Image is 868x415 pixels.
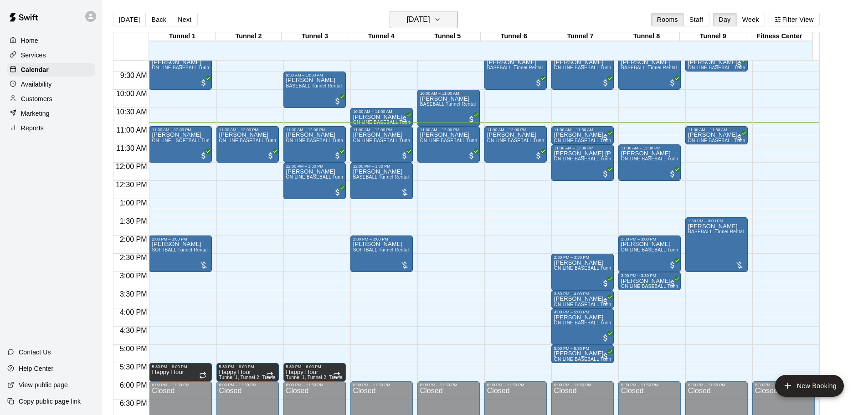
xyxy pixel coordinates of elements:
[152,247,208,252] span: SOFTBALL Tunnel Rental
[400,151,409,160] span: All customers have paid
[350,108,413,126] div: 10:30 AM – 11:00 AM: Mac Dutra
[407,13,430,26] h6: [DATE]
[7,77,95,91] div: Availability
[601,297,610,306] span: All customers have paid
[113,163,149,170] span: 12:00 PM
[118,327,149,334] span: 4:30 PM
[551,308,614,345] div: 4:00 PM – 5:00 PM: Jacoby Hogsett
[333,372,340,379] span: Recurring event
[152,383,209,387] div: 6:00 PM – 11:59 PM
[755,383,812,387] div: 6:00 PM – 11:59 PM
[283,163,346,199] div: 12:00 PM – 1:00 PM: Jose Cuevas
[390,11,458,28] button: [DATE]
[149,32,216,41] div: Tunnel 1
[417,90,480,126] div: 10:00 AM – 11:00 AM: BASEBALL Tunnel Rental
[554,138,639,143] span: ON LINE BASEBALL Tunnel 7-9 Rental
[21,94,52,103] p: Customers
[554,320,639,325] span: ON LINE BASEBALL Tunnel 7-9 Rental
[547,32,614,41] div: Tunnel 7
[487,383,544,387] div: 6:00 PM – 11:59 PM
[113,181,149,189] span: 12:30 PM
[353,174,409,179] span: BASEBALL Tunnel Rental
[685,126,748,144] div: 11:00 AM – 11:30 AM: Casey Malone
[118,217,149,225] span: 1:30 PM
[414,32,481,41] div: Tunnel 5
[618,144,681,181] div: 11:30 AM – 12:30 PM: James Leonard
[149,363,211,381] div: 5:30 PM – 6:00 PM: Happy Hour
[534,78,543,87] span: All customers have paid
[149,53,211,90] div: 9:00 AM – 10:00 AM: Benjamin Mundt
[554,156,639,161] span: ON LINE BASEBALL Tunnel 7-9 Rental
[551,53,614,90] div: 9:00 AM – 10:00 AM: Jaxon Garcia
[353,120,438,125] span: ON LINE BASEBALL Tunnel 1-6 Rental
[286,375,348,380] span: Tunnel 1, Tunnel 2, Tunnel 3
[554,146,611,150] div: 11:30 AM – 12:30 PM
[554,128,611,132] div: 11:00 AM – 11:30 AM
[7,63,95,77] a: Calendar
[746,32,813,41] div: Fitness Center
[688,219,745,223] div: 1:30 PM – 3:00 PM
[114,108,149,116] span: 10:30 AM
[551,144,614,181] div: 11:30 AM – 12:30 PM: Griffin Greifzu
[113,13,146,26] button: [DATE]
[621,146,678,150] div: 11:30 AM – 12:30 PM
[118,308,149,316] span: 4:00 PM
[114,144,149,152] span: 11:30 AM
[651,13,684,26] button: Rooms
[118,254,149,261] span: 2:30 PM
[618,272,681,290] div: 3:00 PM – 3:30 PM: Logan Peterson
[286,174,371,179] span: ON LINE BASEBALL Tunnel 1-6 Rental
[350,126,413,163] div: 11:00 AM – 12:00 PM: Brandon Penas
[487,128,544,132] div: 11:00 AM – 12:00 PM
[554,357,639,362] span: ON LINE BASEBALL Tunnel 7-9 Rental
[7,107,95,120] a: Marketing
[7,121,95,135] div: Reports
[618,236,681,272] div: 2:00 PM – 3:00 PM: Jeffrey Potts
[735,60,744,69] span: All customers have paid
[481,32,547,41] div: Tunnel 6
[420,91,477,96] div: 10:00 AM – 11:00 AM
[601,352,610,361] span: All customers have paid
[333,97,342,106] span: All customers have paid
[216,126,279,163] div: 11:00 AM – 12:00 PM: Michael Stegge
[668,169,677,179] span: All customers have paid
[353,247,409,252] span: SOFTBALL Tunnel Rental
[282,32,348,41] div: Tunnel 3
[152,65,237,70] span: ON LINE BASEBALL Tunnel 1-6 Rental
[286,83,342,88] span: BASEBALL Tunnel Rental
[118,345,149,353] span: 5:00 PM
[554,302,639,307] span: ON LINE BASEBALL Tunnel 7-9 Rental
[353,237,410,241] div: 2:00 PM – 3:00 PM
[736,13,765,26] button: Week
[118,199,149,207] span: 1:00 PM
[21,123,44,133] p: Reports
[219,138,304,143] span: ON LINE BASEBALL Tunnel 1-6 Rental
[420,383,477,387] div: 6:00 PM – 11:59 PM
[283,126,346,163] div: 11:00 AM – 12:00 PM: Elliot Almeida
[551,290,614,308] div: 3:30 PM – 4:00 PM: Logan Peterson
[333,151,342,160] span: All customers have paid
[534,151,543,160] span: All customers have paid
[353,138,438,143] span: ON LINE BASEBALL Tunnel 1-6 Rental
[683,13,709,26] button: Staff
[19,397,81,406] p: Copy public page link
[554,310,611,314] div: 4:00 PM – 5:00 PM
[21,80,52,89] p: Availability
[216,363,279,381] div: 5:30 PM – 6:00 PM: Happy Hour
[554,292,611,296] div: 3:30 PM – 4:00 PM
[19,364,53,373] p: Help Center
[688,65,773,70] span: ON LINE BASEBALL Tunnel 7-9 Rental
[118,363,149,371] span: 5:30 PM
[283,363,346,381] div: 5:30 PM – 6:00 PM: Happy Hour
[283,72,346,108] div: 9:30 AM – 10:30 AM: BASEBALL Tunnel Rental
[554,383,611,387] div: 6:00 PM – 11:59 PM
[216,32,282,41] div: Tunnel 2
[601,78,610,87] span: All customers have paid
[114,126,149,134] span: 11:00 AM
[601,333,610,343] span: All customers have paid
[487,65,543,70] span: BASEBALL Tunnel Rental
[286,138,371,143] span: ON LINE BASEBALL Tunnel 1-6 Rental
[621,237,678,241] div: 2:00 PM – 3:00 PM
[467,151,476,160] span: All customers have paid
